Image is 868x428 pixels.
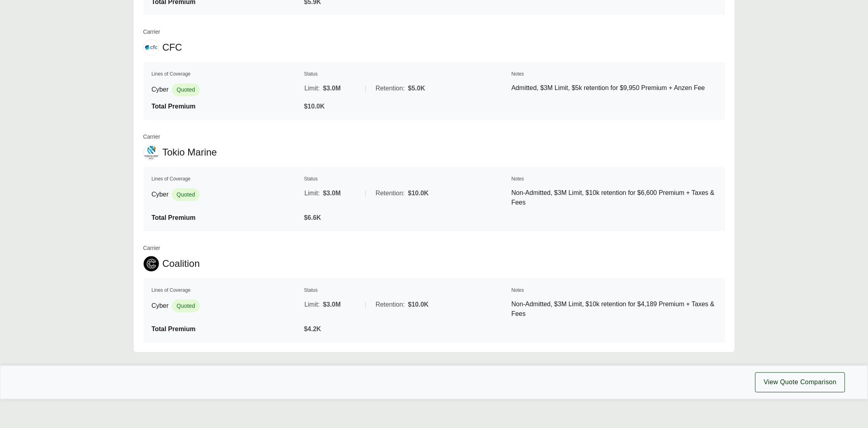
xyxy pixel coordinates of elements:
[152,326,196,333] span: Total Premium
[376,189,405,199] span: Retention:
[152,103,196,110] span: Total Premium
[408,300,429,310] span: $10.0K
[152,85,169,95] span: Cyber
[144,145,159,160] img: Tokio Marine
[151,175,302,183] th: Lines of Coverage
[144,256,159,272] img: Coalition
[305,84,320,94] span: Limit:
[755,373,845,393] button: View Quote Comparison
[304,215,321,221] span: $6.6K
[163,42,182,54] span: CFC
[163,258,200,270] span: Coalition
[323,300,341,310] span: $3.0M
[163,147,217,159] span: Tokio Marine
[305,300,320,310] span: Limit:
[512,300,717,319] p: Non-Admitted, $3M Limit, $10k retention for $4,189 Premium + Taxes & Fees
[172,84,200,96] span: Quoted
[365,85,366,92] span: |
[304,175,510,183] th: Status
[511,287,717,295] th: Notes
[151,70,302,78] th: Lines of Coverage
[172,300,200,313] span: Quoted
[365,301,366,308] span: |
[764,378,837,387] span: View Quote Comparison
[305,189,320,199] span: Limit:
[408,84,425,94] span: $5.0K
[143,133,217,141] span: Carrier
[408,189,429,199] span: $10.0K
[152,301,169,311] span: Cyber
[304,287,510,295] th: Status
[376,84,405,94] span: Retention:
[304,70,510,78] th: Status
[365,190,366,197] span: |
[512,84,717,93] p: Admitted, $3M Limit, $5k retention for $9,950 Premium + Anzen Fee
[512,188,717,208] p: Non-Admitted, $3M Limit, $10k retention for $6,600 Premium + Taxes & Fees
[376,300,405,310] span: Retention:
[151,287,302,295] th: Lines of Coverage
[511,70,717,78] th: Notes
[172,188,200,201] span: Quoted
[304,103,325,110] span: $10.0K
[152,215,196,221] span: Total Premium
[152,190,169,200] span: Cyber
[143,28,182,37] span: Carrier
[144,40,159,55] img: CFC
[143,244,200,253] span: Carrier
[304,326,321,333] span: $4.2K
[323,189,341,199] span: $3.0M
[323,84,341,94] span: $3.0M
[511,175,717,183] th: Notes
